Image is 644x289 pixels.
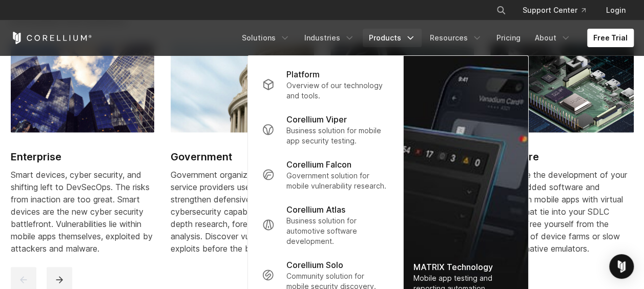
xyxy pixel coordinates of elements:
[286,203,345,216] p: Corellium Atlas
[171,44,314,267] a: Government Government Government organizations and service providers use Corellium to strengthen ...
[254,152,397,197] a: Corellium Falcon Government solution for mobile vulnerability research.
[298,29,361,47] a: Industries
[492,1,510,19] button: Search
[286,113,347,126] p: Corellium Viper
[254,107,397,152] a: Corellium Viper Business solution for mobile app security testing.
[490,29,527,47] a: Pricing
[490,44,634,267] a: Hardware Hardware Modernize the development of your IoT embedded software and companion mobile ap...
[286,171,388,191] p: Government solution for mobile vulnerability research.
[587,29,634,47] a: Free Trial
[286,259,343,271] p: Corellium Solo
[598,1,634,19] a: Login
[171,44,314,133] img: Government
[490,170,627,254] span: Modernize the development of your IoT embedded software and companion mobile apps with virtual de...
[413,261,518,273] div: MATRIX Technology
[11,44,154,267] a: Enterprise Enterprise Smart devices, cyber security, and shifting left to DevSecOps. The risks fr...
[484,1,634,19] div: Navigation Menu
[529,29,577,47] a: About
[286,158,351,171] p: Corellium Falcon
[286,68,320,80] p: Platform
[171,149,314,164] h2: Government
[11,169,154,255] div: Smart devices, cyber security, and shifting left to DevSecOps. The risks from inaction are too gr...
[286,126,388,146] p: Business solution for mobile app security testing.
[11,32,92,44] a: Corellium Home
[171,169,314,255] div: Government organizations and service providers use Corellium to strengthen defensive mobile cyber...
[236,29,634,47] div: Navigation Menu
[11,149,154,164] h2: Enterprise
[286,216,388,246] p: Business solution for automotive software development.
[254,197,397,253] a: Corellium Atlas Business solution for automotive software development.
[11,44,154,133] img: Enterprise
[609,254,634,279] div: Open Intercom Messenger
[490,149,634,164] h2: Hardware
[254,62,397,107] a: Platform Overview of our technology and tools.
[424,29,488,47] a: Resources
[286,80,388,101] p: Overview of our technology and tools.
[490,44,634,133] img: Hardware
[363,29,422,47] a: Products
[236,29,296,47] a: Solutions
[514,1,594,19] a: Support Center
